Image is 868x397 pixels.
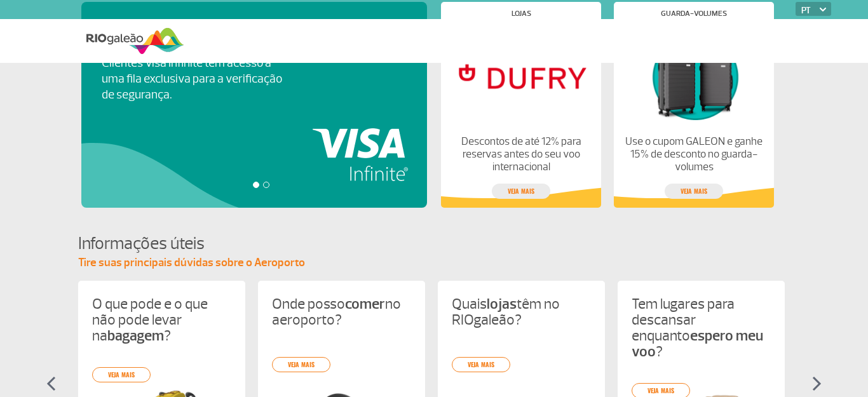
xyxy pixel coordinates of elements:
img: Lojas [452,27,590,125]
p: Tire suas principais dúvidas sobre o Aeroporto [78,255,790,271]
strong: espero meu voo [632,326,763,361]
strong: comer [345,295,385,313]
p: Quais têm no RIOgaleão? [452,296,591,328]
strong: bagagem [107,326,164,345]
p: Tem lugares para descansar enquanto ? [632,296,771,360]
a: veja mais [665,184,723,199]
h4: Informações úteis [78,232,790,255]
img: seta-esquerda [46,376,56,391]
img: Guarda-volumes [625,27,763,125]
h4: Lojas [512,10,531,17]
a: veja mais [492,184,550,199]
p: Descontos de até 12% para reservas antes do seu voo internacional [452,135,590,173]
p: Use o cupom GALEON e ganhe 15% de desconto no guarda-volumes [625,135,763,173]
img: seta-direita [812,376,822,391]
p: Clientes Visa Infinite têm acesso a uma fila exclusiva para a verificação de segurança. [102,55,282,103]
a: veja mais [452,357,510,372]
a: veja mais [272,357,330,372]
p: O que pode e o que não pode levar na ? [92,296,231,344]
strong: lojas [487,295,517,313]
h4: Guarda-volumes [661,10,727,17]
a: veja mais [92,367,151,382]
p: Onde posso no aeroporto? [272,296,411,328]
